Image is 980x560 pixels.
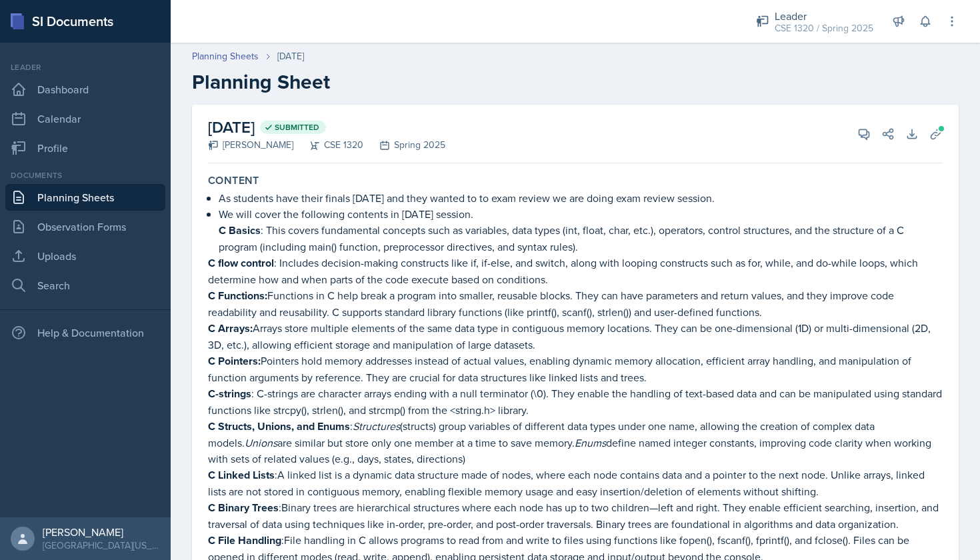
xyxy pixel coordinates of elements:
p: : This covers fundamental concepts such as variables, data types (int, float, char, etc.), operat... [219,222,943,255]
div: Spring 2025 [363,138,445,152]
strong: C flow control [208,255,274,271]
a: Calendar [5,105,165,132]
a: Search [5,272,165,299]
div: [DATE] [277,49,304,63]
a: Observation Forms [5,213,165,240]
strong: C Binary Trees [208,500,279,515]
p: : Includes decision-making constructs like if, if-else, and switch, along with looping constructs... [208,255,943,287]
p: :A linked list is a dynamic data structure made of nodes, where each node contains data and a poi... [208,467,943,499]
p: Functions in C help break a program into smaller, reusable blocks. They can have parameters and r... [208,287,943,320]
div: Leader [5,61,165,73]
strong: C-strings [208,386,251,401]
a: Uploads [5,243,165,269]
strong: C Basics [219,223,261,238]
strong: C Arrays: [208,321,253,336]
a: Planning Sheets [192,49,259,63]
span: Submitted [275,122,319,133]
h2: [DATE] [208,115,445,139]
div: [PERSON_NAME] [43,525,160,539]
em: Unions [245,435,277,450]
p: :Binary trees are hierarchical structures where each node has up to two children—left and right. ... [208,499,943,532]
p: : (structs) group variables of different data types under one name, allowing the creation of comp... [208,418,943,467]
h2: Planning Sheet [192,70,959,94]
a: Profile [5,135,165,161]
strong: C Pointers: [208,353,261,369]
div: CSE 1320 / Spring 2025 [775,21,873,35]
em: Structures [353,419,400,433]
div: Documents [5,169,165,181]
div: [GEOGRAPHIC_DATA][US_STATE] [43,539,160,552]
label: Content [208,174,259,187]
em: Enums [575,435,606,450]
a: Planning Sheets [5,184,165,211]
p: As students have their finals [DATE] and they wanted to to exam review we are doing exam review s... [219,190,943,206]
strong: C File Handling [208,533,281,548]
strong: C Structs, Unions, and Enums [208,419,350,434]
a: Dashboard [5,76,165,103]
strong: C Linked Lists [208,467,275,483]
p: Arrays store multiple elements of the same data type in contiguous memory locations. They can be ... [208,320,943,353]
p: : C-strings are character arrays ending with a null terminator (\0). They enable the handling of ... [208,385,943,418]
p: We will cover the following contents in [DATE] session. [219,206,943,222]
div: Help & Documentation [5,319,165,346]
div: Leader [775,8,873,24]
p: Pointers hold memory addresses instead of actual values, enabling dynamic memory allocation, effi... [208,353,943,385]
div: CSE 1320 [293,138,363,152]
strong: C Functions: [208,288,267,303]
div: [PERSON_NAME] [208,138,293,152]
